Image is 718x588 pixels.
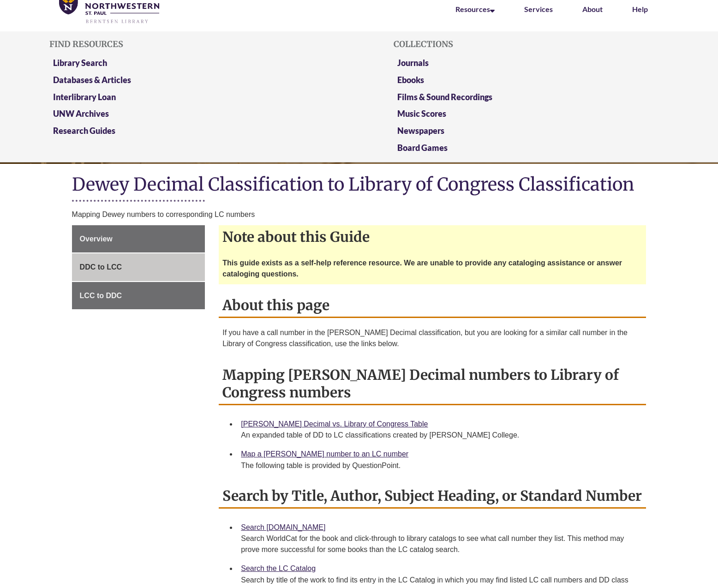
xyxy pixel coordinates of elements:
h2: Search by Title, Author, Subject Heading, or Standard Number [219,484,646,509]
div: The following table is provided by QuestionPoint. [241,460,639,471]
h2: About this page [219,294,646,318]
a: Films & Sound Recordings [397,92,492,102]
a: Resources [455,5,495,13]
a: DDC to LCC [72,253,205,281]
h5: Collections [394,40,669,49]
a: LCC to DDC [72,282,205,310]
a: Overview [72,225,205,253]
p: If you have a call number in the [PERSON_NAME] Decimal classification, but you are looking for a ... [222,327,642,349]
a: Databases & Articles [53,75,131,85]
a: Ebooks [397,75,424,85]
div: Search WorldCat for the book and click-through to library catalogs to see what call number they l... [241,533,639,555]
a: Services [524,5,553,13]
a: [PERSON_NAME] Decimal vs. Library of Congress Table [241,420,428,428]
strong: This guide exists as a self-help reference resource. We are unable to provide any cataloging assi... [222,259,622,278]
a: Board Games [397,143,448,153]
a: Newspapers [397,126,444,136]
span: LCC to DDC [80,292,122,300]
h2: Note about this Guide [219,225,646,248]
a: Map a [PERSON_NAME] number to an LC number [241,450,408,458]
a: Research Guides [53,126,115,136]
span: Overview [80,235,113,243]
h5: Find Resources [49,40,325,49]
span: DDC to LCC [80,263,122,271]
a: About [582,5,603,13]
a: Interlibrary Loan [53,92,116,102]
a: Library Search [53,58,107,68]
h1: Dewey Decimal Classification to Library of Congress Classification [72,173,646,198]
a: Help [632,5,648,13]
div: An expanded table of DD to LC classifications created by [PERSON_NAME] College. [241,430,639,441]
a: Search the LC Catalog [241,564,316,572]
a: Search [DOMAIN_NAME] [241,523,325,531]
h2: Mapping [PERSON_NAME] Decimal numbers to Library of Congress numbers [219,363,646,405]
div: Guide Page Menu [72,225,205,310]
span: Mapping Dewey numbers to corresponding LC numbers [72,210,255,218]
a: UNW Archives [53,108,109,119]
a: Music Scores [397,108,446,119]
a: Journals [397,58,429,68]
